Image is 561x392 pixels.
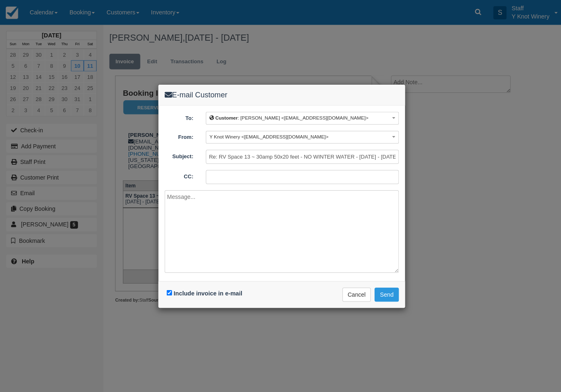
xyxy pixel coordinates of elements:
label: Include invoice in e-mail [173,289,241,295]
label: CC: [158,169,199,180]
label: Subject: [158,149,199,160]
label: To: [158,111,199,122]
button: Send [373,286,397,300]
button: Y Knot Winery <[EMAIL_ADDRESS][DOMAIN_NAME]> [205,130,397,143]
b: Customer [214,115,237,120]
h4: E-mail Customer [164,90,397,99]
span: Y Knot Winery <[EMAIL_ADDRESS][DOMAIN_NAME]> [209,134,327,139]
button: Cancel [341,286,370,300]
button: Customer: [PERSON_NAME] <[EMAIL_ADDRESS][DOMAIN_NAME]> [205,111,397,124]
label: From: [158,130,199,141]
span: : [PERSON_NAME] <[EMAIL_ADDRESS][DOMAIN_NAME]> [209,115,367,120]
